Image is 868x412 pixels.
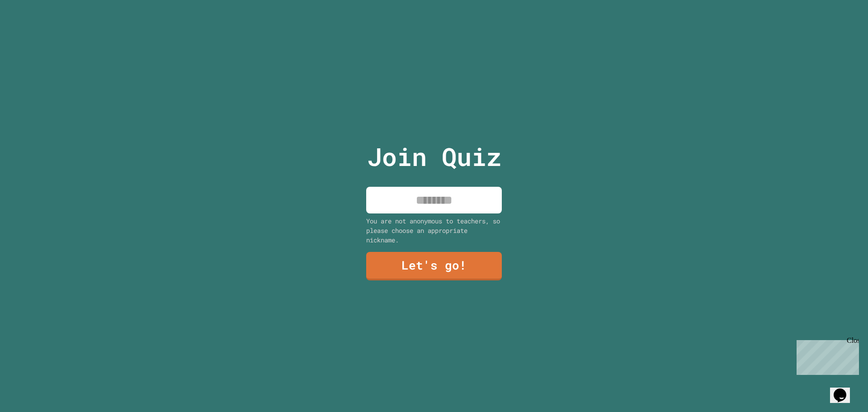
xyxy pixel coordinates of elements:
[830,376,859,403] iframe: chat widget
[366,252,502,280] a: Let's go!
[793,336,859,375] iframe: chat widget
[366,216,502,245] div: You are not anonymous to teachers, so please choose an appropriate nickname.
[367,138,501,175] p: Join Quiz
[4,4,62,57] div: Chat with us now!Close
